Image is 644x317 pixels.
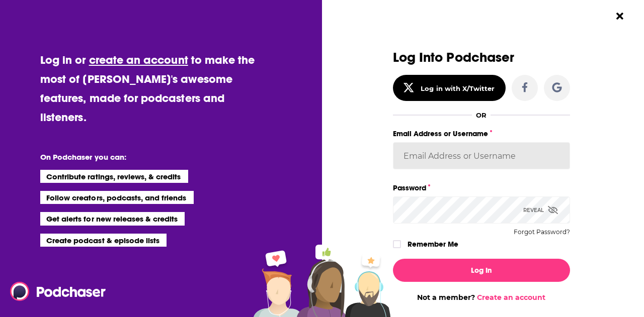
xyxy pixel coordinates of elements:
li: Follow creators, podcasts, and friends [40,191,194,204]
div: Not a member? [393,293,570,302]
label: Email Address or Username [393,127,570,140]
a: create an account [89,53,188,67]
button: Forgot Password? [514,229,570,236]
div: OR [476,111,487,119]
li: Create podcast & episode lists [40,234,167,247]
input: Email Address or Username [393,142,570,169]
div: Reveal [523,196,558,224]
label: Password [393,181,570,194]
a: Create an account [477,293,545,302]
button: Log In [393,259,570,282]
li: Contribute ratings, reviews, & credits [40,170,188,183]
button: Close Button [610,7,629,26]
li: Get alerts for new releases & credits [40,212,185,225]
button: Log in with X/Twitter [393,75,506,101]
li: On Podchaser you can: [40,152,242,162]
h3: Log Into Podchaser [393,50,570,65]
img: Podchaser - Follow, Share and Rate Podcasts [10,282,107,301]
a: Podchaser - Follow, Share and Rate Podcasts [10,282,99,301]
div: Log in with X/Twitter [421,84,495,92]
label: Remember Me [408,238,458,251]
